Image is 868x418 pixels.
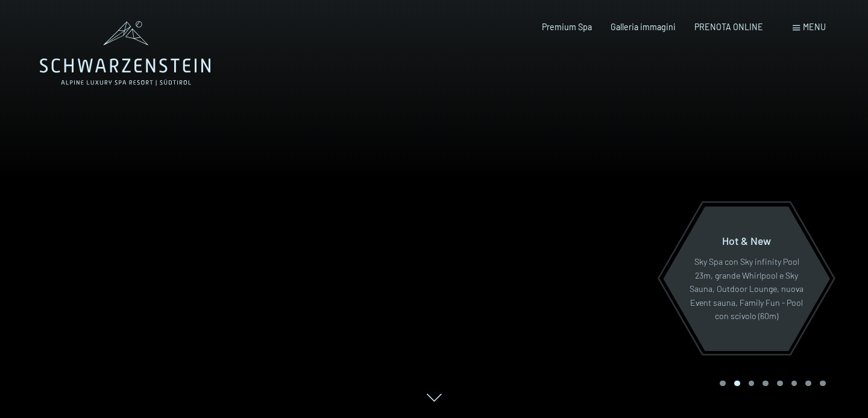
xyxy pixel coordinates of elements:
[803,22,826,32] span: Menu
[763,381,769,387] div: Carousel Page 4
[820,381,826,387] div: Carousel Page 8
[662,206,831,352] a: Hot & New Sky Spa con Sky infinity Pool 23m, grande Whirlpool e Sky Sauna, Outdoor Lounge, nuova ...
[777,381,783,387] div: Carousel Page 5
[805,381,811,387] div: Carousel Page 7
[722,234,771,247] span: Hot & New
[694,22,763,32] a: PRENOTA ONLINE
[715,381,825,387] div: Carousel Pagination
[749,381,755,387] div: Carousel Page 3
[791,381,797,387] div: Carousel Page 6
[720,381,726,387] div: Carousel Page 1
[542,22,592,32] a: Premium Spa
[689,255,804,323] p: Sky Spa con Sky infinity Pool 23m, grande Whirlpool e Sky Sauna, Outdoor Lounge, nuova Event saun...
[734,381,740,387] div: Carousel Page 2 (Current Slide)
[611,22,676,32] a: Galleria immagini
